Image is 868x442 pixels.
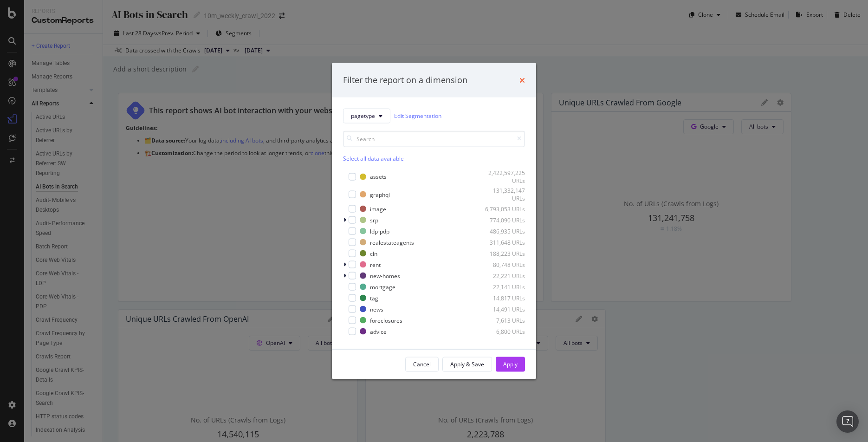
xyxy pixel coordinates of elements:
[836,410,859,433] div: Open Intercom Messenger
[479,227,525,235] div: 486,935 URLs
[413,360,431,368] div: Cancel
[479,272,525,279] div: 22,221 URLs
[479,283,525,291] div: 22,141 URLs
[405,357,439,371] button: Cancel
[370,249,377,257] div: cln
[503,360,518,368] div: Apply
[370,260,381,268] div: rent
[442,357,492,371] button: Apply & Save
[479,205,525,213] div: 6,793,053 URLs
[343,130,525,147] input: Search
[332,63,536,379] div: modal
[479,169,525,184] div: 2,422,597,225 URLs
[370,190,390,198] div: graphql
[479,260,525,268] div: 80,748 URLs
[479,305,525,313] div: 14,491 URLs
[370,238,414,246] div: realestateagents
[519,74,525,86] div: times
[479,238,525,246] div: 311,648 URLs
[370,272,400,279] div: new-homes
[479,187,525,202] div: 131,332,147 URLs
[370,316,402,324] div: foreclosures
[343,154,525,162] div: Select all data available
[496,357,525,371] button: Apply
[343,74,467,86] div: Filter the report on a dimension
[450,360,484,368] div: Apply & Save
[370,216,378,224] div: srp
[394,111,441,121] a: Edit Segmentation
[479,294,525,302] div: 14,817 URLs
[370,294,378,302] div: tag
[370,205,386,213] div: image
[370,305,383,313] div: news
[370,283,395,291] div: mortgage
[479,216,525,224] div: 774,090 URLs
[479,316,525,324] div: 7,613 URLs
[479,249,525,257] div: 188,223 URLs
[370,327,387,335] div: advice
[343,108,390,123] button: pagetype
[351,112,375,120] span: pagetype
[370,173,387,181] div: assets
[370,227,389,235] div: ldp-pdp
[479,327,525,335] div: 6,800 URLs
